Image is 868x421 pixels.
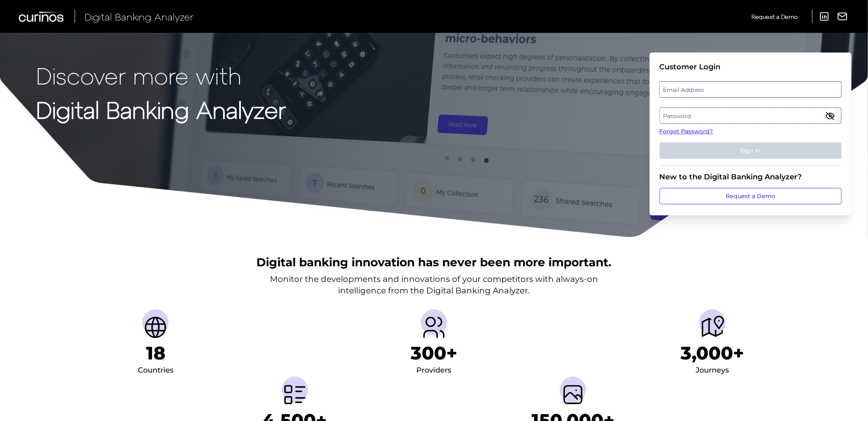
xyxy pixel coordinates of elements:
[560,382,586,408] img: Screenshots
[752,10,798,23] a: Request a Demo
[138,364,174,377] div: Countries
[282,382,308,408] img: Metrics
[146,342,165,364] h1: 18
[699,314,726,341] img: Journeys
[417,364,452,377] div: Providers
[660,82,841,97] label: Email Address
[36,96,286,123] strong: Digital Banking Analyzer
[660,108,841,123] label: Password
[257,254,612,270] h2: Digital banking innovation has never been more important.
[85,11,194,23] span: Digital Banking Analyzer
[411,342,457,364] h1: 300+
[752,13,798,20] span: Request a Demo
[660,127,842,136] a: Forgot Password?
[660,188,842,204] a: Request a Demo
[681,342,744,364] h1: 3,000+
[19,11,65,22] img: Curinos
[270,273,598,296] p: Monitor the developments and innovations of your competitors with always-on intelligence from the...
[660,172,842,181] div: New to the Digital Banking Analyzer?
[660,142,842,159] button: Sign In
[36,62,286,88] p: Discover more with
[696,364,729,377] div: Journeys
[142,314,169,341] img: Countries
[421,314,447,341] img: Providers
[660,62,842,71] div: Customer Login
